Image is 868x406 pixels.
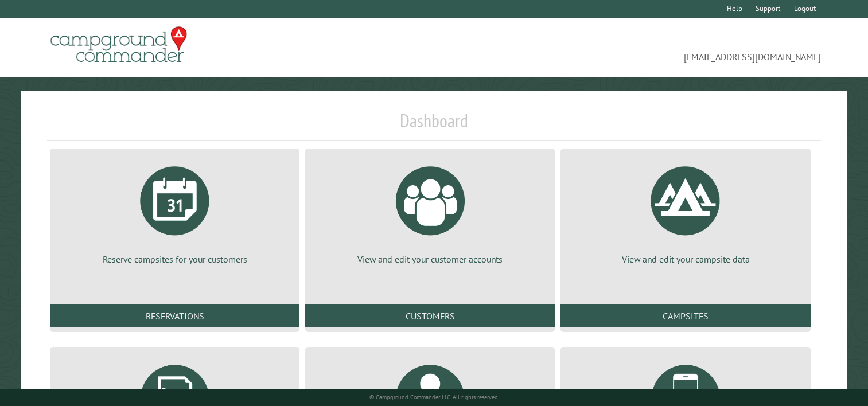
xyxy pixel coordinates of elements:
span: [EMAIL_ADDRESS][DOMAIN_NAME] [434,32,822,64]
p: View and edit your customer accounts [319,253,541,266]
a: Reserve campsites for your customers [64,158,286,266]
a: View and edit your campsite data [574,158,796,266]
h1: Dashboard [47,110,821,141]
p: Reserve campsites for your customers [64,253,286,266]
a: Customers [305,304,555,327]
small: © Campground Commander LLC. All rights reserved. [369,393,499,401]
a: Reservations [50,304,299,327]
p: View and edit your campsite data [574,253,796,266]
a: Campsites [560,304,810,327]
a: View and edit your customer accounts [319,158,541,266]
img: Campground Commander [47,22,190,67]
